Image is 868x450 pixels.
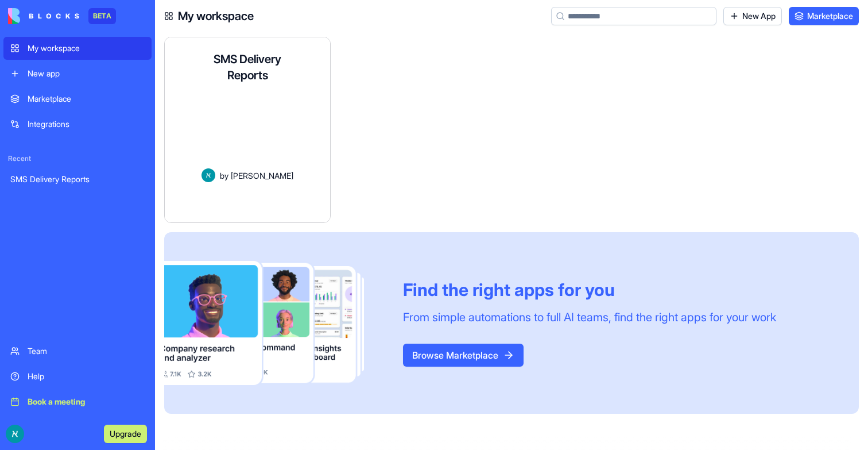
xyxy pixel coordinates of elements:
[3,113,152,136] a: Integrations
[3,390,152,413] a: Book a meeting
[403,344,524,367] button: Browse Marketplace
[3,340,152,363] a: Team
[3,87,152,110] a: Marketplace
[403,349,524,361] a: Browse Marketplace
[8,8,79,24] img: logo
[231,170,293,182] span: [PERSON_NAME]
[403,309,776,325] div: From simple automations to full AI teams, find the right apps for your work
[3,62,152,85] a: New app
[164,37,331,223] a: SMS Delivery ReportsAvatarby[PERSON_NAME]
[88,8,116,24] div: BETA
[28,371,145,382] div: Help
[403,279,776,300] div: Find the right apps for you
[220,170,228,182] span: by
[3,154,152,163] span: Recent
[10,174,145,185] div: SMS Delivery Reports
[104,425,147,443] button: Upgrade
[28,68,145,79] div: New app
[28,118,145,130] div: Integrations
[28,345,145,357] div: Team
[723,7,782,25] a: New App
[28,396,145,407] div: Book a meeting
[201,51,293,83] h4: SMS Delivery Reports
[201,168,215,182] img: Avatar
[789,7,859,25] a: Marketplace
[28,43,145,54] div: My workspace
[8,8,116,24] a: BETA
[3,37,152,60] a: My workspace
[3,365,152,388] a: Help
[178,8,254,24] h4: My workspace
[104,428,147,439] a: Upgrade
[6,425,24,443] img: ACg8ocJbupj-qHE57B85Lt-DY5p2ljiNXNN0ArFLTixggzSgaKMSRg=s96-c
[28,93,145,105] div: Marketplace
[3,168,152,191] a: SMS Delivery Reports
